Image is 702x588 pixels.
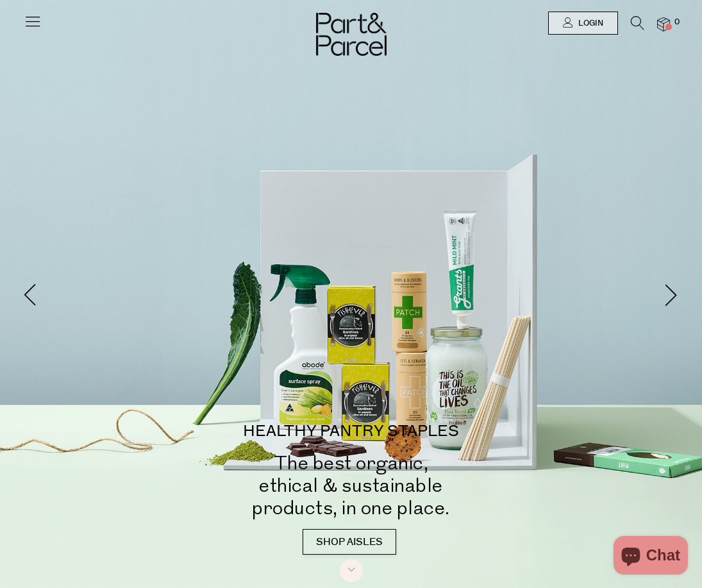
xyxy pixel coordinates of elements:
[548,12,618,35] a: Login
[671,17,683,28] span: 0
[50,424,653,439] p: HEALTHY PANTRY STAPLES
[316,13,387,56] img: Part&Parcel
[610,536,692,578] inbox-online-store-chat: Shopify online store chat
[303,529,396,555] a: SHOP AISLES
[657,17,670,31] a: 0
[575,18,603,29] span: Login
[50,452,653,519] h2: The best organic, ethical & sustainable products, in one place.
